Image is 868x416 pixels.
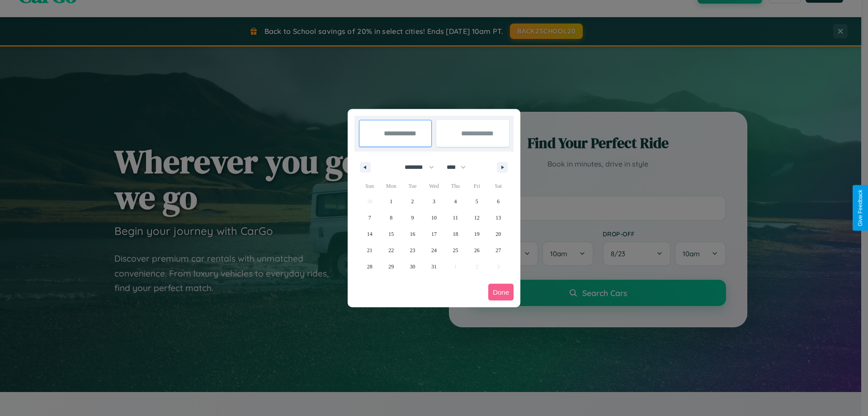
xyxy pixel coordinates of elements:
[367,258,373,275] span: 28
[495,226,501,242] span: 20
[388,226,394,242] span: 15
[488,226,509,242] button: 20
[488,284,514,301] button: Done
[431,210,437,226] span: 10
[488,179,509,193] span: Sat
[445,193,466,210] button: 4
[367,226,373,242] span: 14
[453,242,458,258] span: 25
[410,242,415,258] span: 23
[445,242,466,258] button: 25
[359,258,380,275] button: 28
[380,258,401,275] button: 29
[431,226,437,242] span: 17
[411,193,414,210] span: 2
[445,210,466,226] button: 11
[368,210,371,226] span: 7
[453,226,458,242] span: 18
[495,210,501,226] span: 13
[474,210,480,226] span: 12
[423,210,444,226] button: 10
[445,226,466,242] button: 18
[466,193,487,210] button: 5
[402,242,423,258] button: 23
[390,210,392,226] span: 8
[402,210,423,226] button: 9
[388,258,394,275] span: 29
[359,210,380,226] button: 7
[380,210,401,226] button: 8
[423,179,444,193] span: Wed
[380,179,401,193] span: Mon
[423,193,444,210] button: 3
[380,242,401,258] button: 22
[454,193,457,210] span: 4
[474,226,480,242] span: 19
[402,258,423,275] button: 30
[423,226,444,242] button: 17
[423,258,444,275] button: 31
[410,226,415,242] span: 16
[423,242,444,258] button: 24
[466,242,487,258] button: 26
[433,193,435,210] span: 3
[488,242,509,258] button: 27
[359,226,380,242] button: 14
[488,193,509,210] button: 6
[466,179,487,193] span: Fri
[402,193,423,210] button: 2
[411,210,414,226] span: 9
[388,242,394,258] span: 22
[380,226,401,242] button: 15
[488,210,509,226] button: 13
[380,193,401,210] button: 1
[466,210,487,226] button: 12
[359,179,380,193] span: Sun
[367,242,373,258] span: 21
[431,242,437,258] span: 24
[402,179,423,193] span: Tue
[497,193,500,210] span: 6
[495,242,501,258] span: 27
[453,210,458,226] span: 11
[390,193,392,210] span: 1
[476,193,478,210] span: 5
[410,258,415,275] span: 30
[474,242,480,258] span: 26
[431,258,437,275] span: 31
[857,190,863,226] div: Give Feedback
[466,226,487,242] button: 19
[445,179,466,193] span: Thu
[359,242,380,258] button: 21
[402,226,423,242] button: 16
